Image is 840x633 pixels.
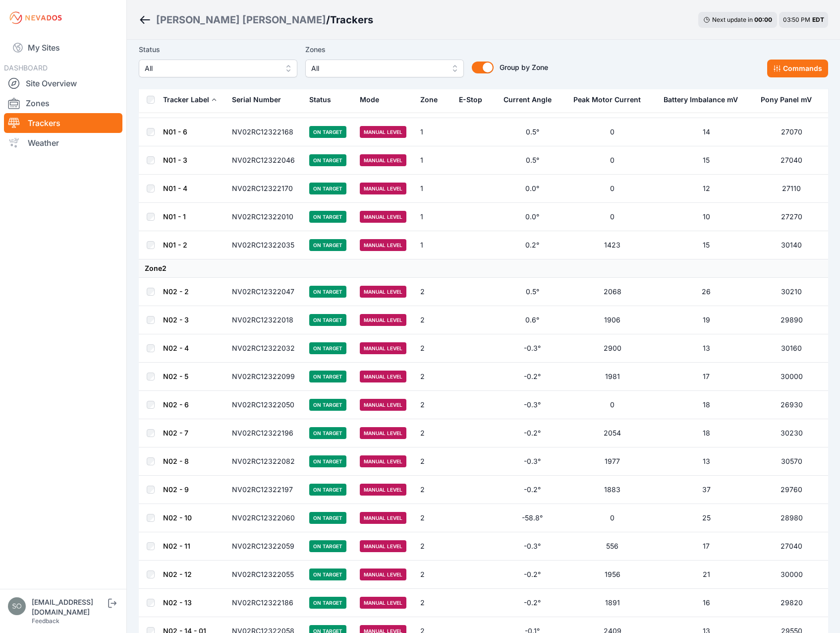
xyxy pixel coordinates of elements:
[755,504,828,532] td: 28980
[226,334,303,363] td: NV02RC12322032
[420,88,446,112] button: Zone
[658,589,755,617] td: 16
[567,203,658,231] td: 0
[567,334,658,363] td: 2900
[755,306,828,334] td: 29890
[567,391,658,419] td: 0
[498,118,568,146] td: 0.5°
[305,60,464,77] button: All
[360,427,406,439] span: Manual Level
[767,60,828,77] button: Commands
[567,306,658,334] td: 1906
[163,95,209,105] div: Tracker Label
[360,154,406,166] span: Manual Level
[414,447,452,476] td: 2
[309,314,346,326] span: On Target
[414,561,452,589] td: 2
[226,561,303,589] td: NV02RC12322055
[567,504,658,532] td: 0
[163,241,187,249] a: N01 - 2
[309,286,346,298] span: On Target
[309,371,346,382] span: On Target
[658,532,755,561] td: 17
[567,419,658,447] td: 2054
[414,391,452,419] td: 2
[658,306,755,334] td: 19
[658,419,755,447] td: 18
[498,391,568,419] td: -0.3°
[658,504,755,532] td: 25
[504,95,552,105] div: Current Angle
[163,485,189,494] a: N02 - 9
[658,175,755,203] td: 12
[504,88,560,112] button: Current Angle
[414,532,452,561] td: 2
[658,391,755,419] td: 18
[498,532,568,561] td: -0.3°
[163,457,189,465] a: N02 - 8
[226,203,303,231] td: NV02RC12322010
[163,344,189,352] a: N02 - 4
[226,476,303,504] td: NV02RC12322197
[567,278,658,306] td: 2068
[311,63,444,74] span: All
[414,146,452,175] td: 1
[8,597,26,615] img: solarsolutions@nautilussolar.com
[309,569,346,580] span: On Target
[414,231,452,259] td: 1
[163,127,187,136] a: N01 - 6
[309,540,346,552] span: On Target
[232,95,281,105] div: Serial Number
[567,447,658,476] td: 1977
[139,259,828,278] td: Zone 2
[567,175,658,203] td: 0
[414,504,452,532] td: 2
[414,306,452,334] td: 2
[755,334,828,363] td: 30160
[360,512,406,524] span: Manual Level
[139,44,297,56] label: Status
[360,126,406,138] span: Manual Level
[309,239,346,251] span: On Target
[4,63,48,72] span: DASHBOARD
[420,95,438,105] div: Zone
[755,146,828,175] td: 27040
[360,455,406,467] span: Manual Level
[755,278,828,306] td: 30210
[226,363,303,391] td: NV02RC12322099
[163,287,189,296] a: N02 - 2
[567,532,658,561] td: 556
[4,93,122,113] a: Zones
[226,146,303,175] td: NV02RC12322046
[498,175,568,203] td: 0.0°
[658,363,755,391] td: 17
[498,363,568,391] td: -0.2°
[226,504,303,532] td: NV02RC12322060
[498,561,568,589] td: -0.2°
[498,589,568,617] td: -0.2°
[755,118,828,146] td: 27070
[500,63,548,71] span: Group by Zone
[498,278,568,306] td: 0.5°
[573,95,641,105] div: Peak Motor Current
[658,476,755,504] td: 37
[755,363,828,391] td: 30000
[755,476,828,504] td: 29760
[156,13,326,27] a: [PERSON_NAME] [PERSON_NAME]
[658,231,755,259] td: 15
[4,113,122,133] a: Trackers
[163,429,188,437] a: N02 - 7
[360,399,406,411] span: Manual Level
[567,476,658,504] td: 1883
[414,278,452,306] td: 2
[4,133,122,153] a: Weather
[664,88,746,112] button: Battery Imbalance mV
[309,183,346,194] span: On Target
[498,334,568,363] td: -0.3°
[309,427,346,439] span: On Target
[226,118,303,146] td: NV02RC12322168
[498,146,568,175] td: 0.5°
[755,203,828,231] td: 27270
[305,44,464,56] label: Zones
[761,95,812,105] div: Pony Panel mV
